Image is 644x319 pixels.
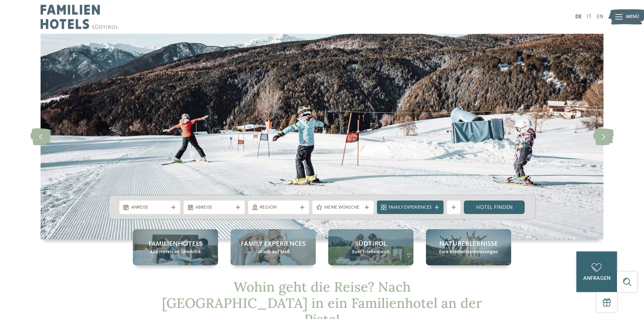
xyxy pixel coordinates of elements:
span: Urlaub auf Maß [256,249,290,256]
span: Eure Kindheitserinnerungen [439,249,498,256]
a: Familienhotel an der Piste = Spaß ohne Ende Südtirol Euer Erlebnisreich [328,229,413,265]
img: Familienhotel an der Piste = Spaß ohne Ende [41,34,603,239]
a: Familienhotel an der Piste = Spaß ohne Ende Naturerlebnisse Eure Kindheitserinnerungen [426,229,511,265]
a: Familienhotel an der Piste = Spaß ohne Ende Family Experiences Urlaub auf Maß [231,229,316,265]
a: Familienhotel an der Piste = Spaß ohne Ende Familienhotels Alle Hotels im Überblick [133,229,218,265]
a: DE [575,14,582,20]
span: Naturerlebnisse [439,239,498,249]
span: Anreise [131,204,169,211]
span: Südtirol [355,239,387,249]
a: Hotel finden [464,201,525,214]
span: Meine Wünsche [324,204,362,211]
span: anfragen [583,276,611,281]
span: Family Experiences [241,239,306,249]
span: Abreise [195,204,233,211]
span: Euer Erlebnisreich [352,249,390,256]
a: EN [597,14,603,20]
span: Menü [626,14,639,20]
span: Region [260,204,297,211]
span: Family Experiences [389,204,432,211]
a: IT [587,14,592,20]
span: Alle Hotels im Überblick [150,249,201,256]
span: Familienhotels [148,239,202,249]
a: anfragen [576,251,617,292]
